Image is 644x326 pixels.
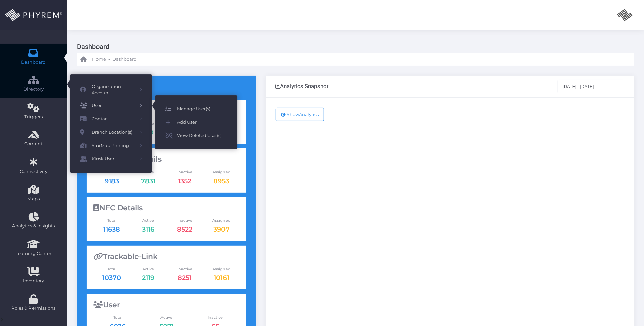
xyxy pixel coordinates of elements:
a: 1352 [178,177,192,185]
a: 7831 [141,177,155,185]
a: 10161 [214,274,229,282]
a: Contact [70,112,152,126]
a: Manage User(s) [155,102,237,116]
span: Active [130,266,167,272]
span: Active [130,218,167,223]
span: Content [4,141,63,147]
span: Organization Account [92,83,135,96]
a: User [70,99,152,112]
a: Organization Account [70,81,152,99]
span: Total [93,266,130,272]
span: Inactive [167,218,203,223]
span: Total [93,218,130,223]
div: Analytics Snapshot [276,83,329,90]
span: Active [142,315,191,320]
button: ShowAnalytics [276,108,324,121]
span: Assigned [203,218,240,223]
span: Inactive [167,169,203,175]
span: Directory [4,86,63,93]
h3: Dashboard [77,40,629,53]
a: 8522 [177,225,193,233]
span: Contact [92,115,135,123]
span: Inventory [4,278,63,284]
span: Home [92,56,106,63]
span: Connectivity [4,168,63,175]
a: Branch Location(s) [70,126,152,139]
a: Home [80,53,106,66]
span: Manage User(s) [177,105,227,113]
a: 10370 [102,274,121,282]
span: Dashboard [112,56,137,63]
span: Kiosk User [92,155,135,164]
a: Kiosk User [70,152,152,166]
a: 2119 [142,274,154,282]
span: Triggers [4,114,63,120]
div: QR-Code Details [93,155,240,164]
span: Add User [177,118,227,127]
span: Analytics & Insights [4,223,63,230]
a: View Deleted User(s) [155,129,237,142]
span: StorMap Pinning [92,141,135,150]
span: Assigned [203,169,240,175]
a: 8251 [178,274,192,282]
li: - [107,56,111,63]
div: Trackable-Link [93,252,240,261]
span: Total [93,315,142,320]
a: 8953 [213,177,229,185]
a: StorMap Pinning [70,139,152,152]
div: User [93,301,240,309]
a: 3116 [142,225,154,233]
span: View Deleted User(s) [177,131,227,140]
a: 11638 [103,225,120,233]
a: Dashboard [112,53,137,66]
span: Roles & Permissions [4,305,63,312]
a: Add User [155,116,237,129]
div: NFC Details [93,204,240,212]
span: Dashboard [21,59,46,66]
a: 9183 [105,177,119,185]
a: 3907 [213,225,230,233]
span: Learning Center [4,250,63,257]
span: Show [287,112,299,117]
span: Branch Location(s) [92,128,135,137]
input: Select Date Range [558,80,625,93]
span: User [92,101,135,110]
span: Inactive [167,266,203,272]
span: Assigned [203,266,240,272]
span: Inactive [191,315,240,320]
span: Maps [27,196,40,202]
